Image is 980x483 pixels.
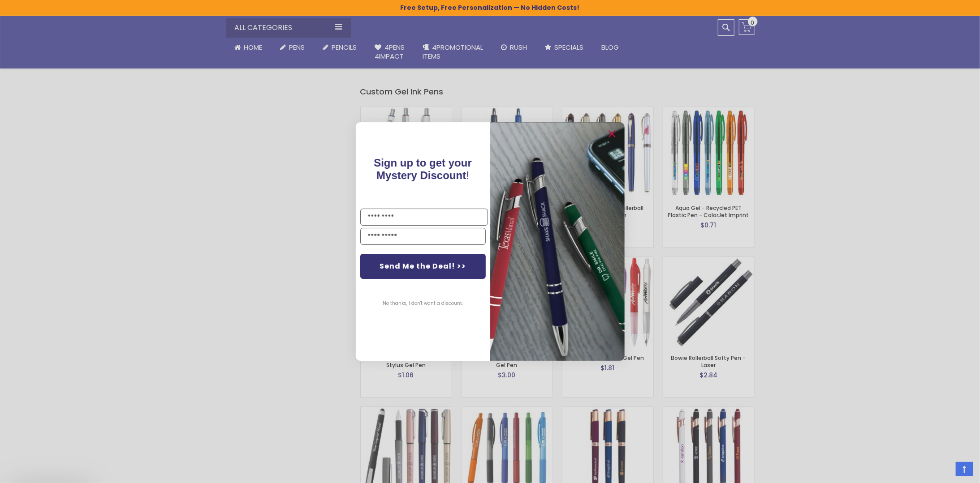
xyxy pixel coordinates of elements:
[605,127,619,141] button: Close dialog
[374,157,472,181] span: !
[360,254,486,279] button: Send Me the Deal! >>
[490,122,625,361] img: pop-up-image
[374,157,472,181] span: Sign up to get your Mystery Discount
[378,292,467,315] button: No thanks, I don't want a discount.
